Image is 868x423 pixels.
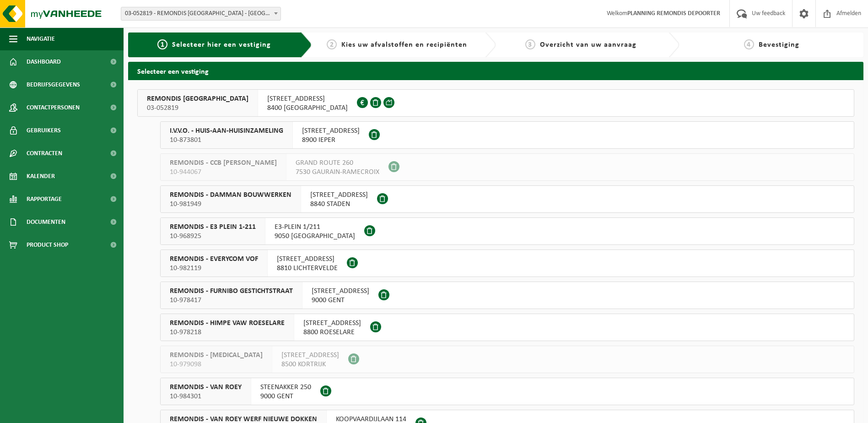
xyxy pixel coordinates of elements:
span: Gebruikers [27,119,61,142]
h2: Selecteer een vestiging [128,62,863,80]
span: [STREET_ADDRESS] [281,351,339,360]
span: Contracten [27,142,62,165]
span: Selecteer hier een vestiging [172,41,271,49]
span: [STREET_ADDRESS] [277,255,338,264]
span: 8400 [GEOGRAPHIC_DATA] [267,103,348,113]
span: REMONDIS [GEOGRAPHIC_DATA] [147,94,248,103]
button: REMONDIS - DAMMAN BOUWWERKEN 10-981949 [STREET_ADDRESS]8840 STADEN [160,185,854,213]
span: [STREET_ADDRESS] [310,190,368,200]
button: REMONDIS - EVERYCOM VOF 10-982119 [STREET_ADDRESS]8810 LICHTERVELDE [160,249,854,277]
button: REMONDIS [GEOGRAPHIC_DATA] 03-052819 [STREET_ADDRESS]8400 [GEOGRAPHIC_DATA] [137,89,854,117]
span: REMONDIS - [MEDICAL_DATA] [170,351,263,360]
span: 8500 KORTRIJK [281,360,339,369]
span: 9000 GENT [312,296,369,305]
span: 8800 ROESELARE [303,328,361,337]
span: Kalender [27,165,55,188]
span: 9000 GENT [260,392,311,401]
span: 10-982119 [170,264,258,273]
span: 10-944067 [170,168,277,177]
span: 10-968925 [170,232,256,241]
span: 10-873801 [170,136,283,145]
span: Overzicht van uw aanvraag [540,41,636,49]
span: Bevestiging [759,41,799,49]
span: 10-979098 [170,360,263,369]
button: I.V.V.O. - HUIS-AAN-HUISINZAMELING 10-873801 [STREET_ADDRESS]8900 IEPER [160,121,854,149]
button: REMONDIS - E3 PLEIN 1-211 10-968925 E3-PLEIN 1/2119050 [GEOGRAPHIC_DATA] [160,217,854,245]
span: E3-PLEIN 1/211 [275,222,355,232]
span: 9050 [GEOGRAPHIC_DATA] [275,232,355,241]
span: Dashboard [27,50,61,73]
strong: PLANNING REMONDIS DEPOORTER [627,10,720,17]
span: 10-978417 [170,296,293,305]
span: Product Shop [27,233,68,256]
span: 8840 STADEN [310,200,368,209]
span: 03-052819 - REMONDIS WEST-VLAANDEREN - OOSTENDE [121,7,280,20]
span: Rapportage [27,188,62,211]
span: GRAND ROUTE 260 [296,158,379,168]
button: REMONDIS - FURNIBO GESTICHTSTRAAT 10-978417 [STREET_ADDRESS]9000 GENT [160,282,854,309]
span: 10-981949 [170,200,291,209]
span: 2 [327,39,337,49]
span: [STREET_ADDRESS] [302,126,360,136]
span: 1 [157,39,167,49]
span: [STREET_ADDRESS] [312,287,369,296]
span: 03-052819 [147,103,248,113]
span: 4 [744,39,754,49]
span: REMONDIS - FURNIBO GESTICHTSTRAAT [170,287,293,296]
span: Contactpersonen [27,96,80,119]
span: REMONDIS - HIMPE VAW ROESELARE [170,319,285,328]
span: REMONDIS - EVERYCOM VOF [170,255,258,264]
span: 03-052819 - REMONDIS WEST-VLAANDEREN - OOSTENDE [121,7,281,21]
span: Bedrijfsgegevens [27,73,80,96]
span: 10-984301 [170,392,242,401]
span: 10-978218 [170,328,285,337]
span: STEENAKKER 250 [260,383,311,392]
span: [STREET_ADDRESS] [303,319,361,328]
span: REMONDIS - DAMMAN BOUWWERKEN [170,190,291,200]
span: 7530 GAURAIN-RAMECROIX [296,168,379,177]
button: REMONDIS - VAN ROEY 10-984301 STEENAKKER 2509000 GENT [160,378,854,405]
span: 3 [525,39,535,49]
span: REMONDIS - CCB [PERSON_NAME] [170,158,277,168]
span: [STREET_ADDRESS] [267,94,348,103]
span: REMONDIS - VAN ROEY [170,383,242,392]
span: Documenten [27,211,65,233]
span: I.V.V.O. - HUIS-AAN-HUISINZAMELING [170,126,283,136]
span: Navigatie [27,27,55,50]
span: 8900 IEPER [302,136,360,145]
span: Kies uw afvalstoffen en recipiënten [341,41,467,49]
span: 8810 LICHTERVELDE [277,264,338,273]
button: REMONDIS - HIMPE VAW ROESELARE 10-978218 [STREET_ADDRESS]8800 ROESELARE [160,314,854,341]
span: REMONDIS - E3 PLEIN 1-211 [170,222,256,232]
